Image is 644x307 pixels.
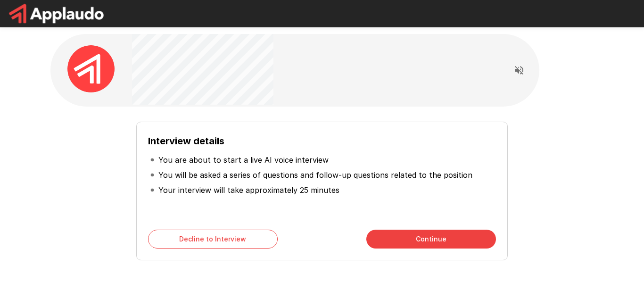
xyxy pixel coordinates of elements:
button: Read questions aloud [510,61,528,80]
button: Continue [366,230,496,249]
b: Interview details [148,135,224,147]
p: You will be asked a series of questions and follow-up questions related to the position [158,169,472,181]
p: Your interview will take approximately 25 minutes [158,184,339,196]
p: You are about to start a live AI voice interview [158,154,329,166]
img: applaudo_avatar.png [67,45,115,92]
button: Decline to Interview [148,230,278,249]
